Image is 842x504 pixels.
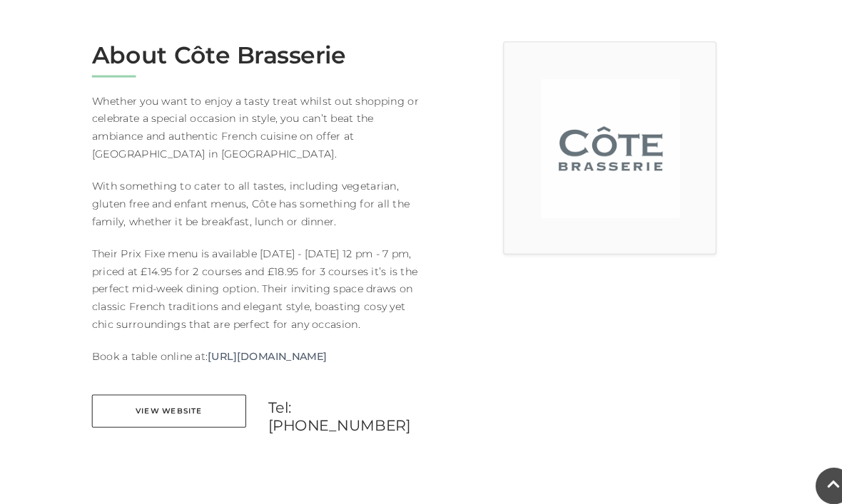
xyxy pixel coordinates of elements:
a: Tel: [PHONE_NUMBER] [260,388,410,422]
p: Their Prix Fixe menu is available [DATE] - [DATE] 12 pm - 7 pm, priced at £14.95 for 2 courses an... [89,238,410,324]
h2: About Côte Brasserie [89,41,410,68]
a: [URL][DOMAIN_NAME] [202,338,318,355]
a: View Website [89,384,239,416]
p: Book a table online at: [89,338,410,355]
p: With something to cater to all tastes, including vegetarian, gluten free and enfant menus, Côte h... [89,173,410,224]
p: Whether you want to enjoy a tasty treat whilst out shopping or celebrate a special occasion in st... [89,90,410,158]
